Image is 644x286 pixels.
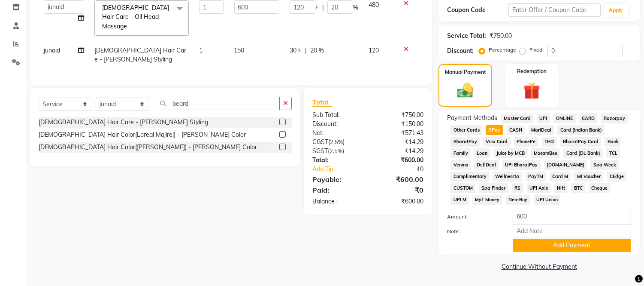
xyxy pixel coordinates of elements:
[39,143,257,152] div: [DEMOGRAPHIC_DATA] Hair Color([PERSON_NAME]) - [PERSON_NAME] Color
[450,125,482,135] span: Other Cards
[542,137,557,147] span: THD
[579,114,598,123] span: CARD
[447,114,497,123] span: Payment Methods
[102,4,169,30] span: [DEMOGRAPHIC_DATA] Hair Care - Oil Head Massage
[560,137,601,147] span: BharatPay Card
[508,3,600,17] input: Enter Offer / Coupon Code
[490,31,512,40] div: ₹750.00
[493,172,522,181] span: Wellnessta
[550,172,571,181] span: Card M
[501,114,533,123] span: Master Card
[368,129,430,138] div: ₹571.43
[369,1,379,9] span: 480
[368,120,430,129] div: ₹150.00
[489,46,516,54] label: Percentage
[472,195,502,205] span: MyT Money
[452,81,478,100] img: _cash.svg
[306,197,368,206] div: Balance :
[450,148,471,158] span: Family
[368,156,430,165] div: ₹600.00
[534,195,561,205] span: UPI Union
[441,228,506,235] label: Note:
[306,138,368,147] div: ( )
[440,262,638,271] a: Continue Without Payment
[553,114,576,123] span: ONLINE
[531,148,560,158] span: MosamBee
[290,46,302,55] span: 30 F
[507,125,525,135] span: CASH
[306,185,368,195] div: Paid:
[306,147,368,156] div: ( )
[518,80,545,101] img: _gift.svg
[368,138,430,147] div: ₹14.29
[513,210,631,223] input: Amount
[544,160,587,170] span: [DOMAIN_NAME]
[554,183,568,193] span: Nift
[312,98,332,107] span: Total
[450,195,469,205] span: UPI M
[378,165,430,174] div: ₹0
[330,138,343,145] span: 2.5%
[305,46,307,55] span: |
[474,160,499,170] span: DefiDeal
[368,111,430,120] div: ₹750.00
[517,68,547,75] label: Redemption
[494,148,528,158] span: Juice by MCB
[315,3,319,12] span: F
[306,156,368,165] div: Total:
[571,183,585,193] span: BTC
[590,160,619,170] span: Spa Week
[506,195,530,205] span: NearBuy
[156,97,280,110] input: Search or Scan
[441,213,506,221] label: Amount:
[537,114,550,123] span: UPI
[529,46,542,54] label: Fixed
[589,183,611,193] span: Cheque
[483,137,511,147] span: Visa Card
[450,183,475,193] span: CUSTOM
[330,148,342,154] span: 2.5%
[526,172,546,181] span: PayTM
[527,183,551,193] span: UPI Axis
[514,137,538,147] span: PhonePe
[502,160,541,170] span: UPI BharatPay
[368,147,430,156] div: ₹14.29
[312,138,328,146] span: CGST
[234,46,245,54] span: 150
[604,4,629,17] button: Apply
[39,130,246,139] div: [DEMOGRAPHIC_DATA] Hair Color(Loreal Majirel) - [PERSON_NAME] Color
[513,239,631,252] button: Add Payment
[447,6,508,15] div: Coupon Code
[39,118,208,127] div: [DEMOGRAPHIC_DATA] Hair Care - [PERSON_NAME] Styling
[574,172,603,181] span: MI Voucher
[306,120,368,129] div: Discount:
[557,125,605,135] span: Card (Indian Bank)
[450,137,480,147] span: BharatPay
[368,197,430,206] div: ₹600.00
[607,172,626,181] span: CEdge
[447,46,474,55] div: Discount:
[445,68,486,76] label: Manual Payment
[369,46,379,54] span: 120
[605,137,621,147] span: Bank
[606,148,620,158] span: TCL
[353,3,358,12] span: %
[94,46,186,63] span: [DEMOGRAPHIC_DATA] Hair Care - [PERSON_NAME] Styling
[312,147,328,155] span: SGST
[513,224,631,237] input: Add Note
[306,174,368,185] div: Payable:
[563,148,603,158] span: Card (DL Bank)
[486,125,503,135] span: GPay
[529,125,554,135] span: MariDeal
[199,46,203,54] span: 1
[512,183,523,193] span: RS
[447,31,486,40] div: Service Total:
[450,160,471,170] span: Venmo
[306,129,368,138] div: Net:
[310,46,324,55] span: 20 %
[479,183,508,193] span: Spa Finder
[450,172,489,181] span: Complimentary
[474,148,490,158] span: Loan
[322,3,324,12] span: |
[127,22,131,30] a: x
